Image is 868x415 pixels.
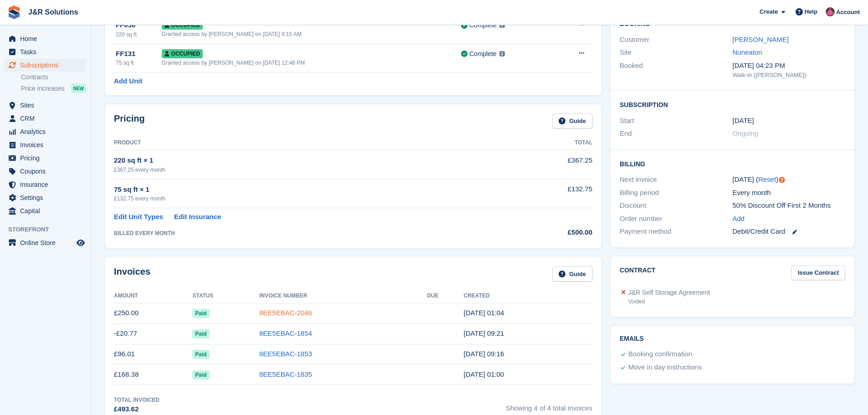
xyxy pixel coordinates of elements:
[427,289,463,303] th: Due
[620,128,732,139] div: End
[620,214,732,224] div: Order number
[469,20,497,30] div: Complete
[114,212,163,222] a: Edit Unit Types
[192,309,209,318] span: Paid
[114,195,503,203] div: £132.75 every month
[552,113,592,128] a: Guide
[116,59,162,67] div: 75 sq ft
[21,84,65,93] span: Price increases
[733,188,845,198] div: Every month
[733,226,845,237] div: Debit/Credit Card
[826,7,835,16] img: Julie Morgan
[114,289,192,303] th: Amount
[620,116,732,126] div: Start
[620,61,732,80] div: Booked
[5,178,86,191] a: menu
[5,236,86,249] a: menu
[259,309,312,317] a: 8EE5EBAC-2046
[760,7,778,16] span: Create
[620,200,732,211] div: Discount
[5,191,86,204] a: menu
[5,138,86,151] a: menu
[20,205,75,217] span: Capital
[499,51,505,56] img: icon-info-grey-7440780725fd019a000dd9b08b2336e03edf1995a4989e88bcd33f0948082b44.svg
[7,5,21,19] img: stora-icon-8386f47178a22dfd0bd8f6a31ec36ba5ce8667c1dd55bd0f319d3a0aa187defe.svg
[5,112,86,125] a: menu
[464,329,504,337] time: 2025-06-16 08:21:01 UTC
[114,166,503,174] div: £367.25 every month
[628,362,702,373] div: Move in day instructions
[20,138,75,151] span: Invoices
[5,152,86,164] a: menu
[174,212,221,222] a: Edit Insurance
[464,370,504,378] time: 2025-06-14 00:00:07 UTC
[620,335,845,343] h2: Emails
[114,303,192,323] td: £250.00
[71,84,86,93] div: NEW
[114,76,142,87] a: Add Unit
[778,176,786,184] div: Tooltip anchor
[503,227,592,238] div: £500.00
[75,237,86,248] a: Preview store
[733,48,762,56] a: Nuneaton
[20,99,75,112] span: Sites
[5,205,86,217] a: menu
[25,5,82,20] a: J&R Solutions
[259,329,312,337] a: 8EE5EBAC-1854
[259,350,312,358] a: 8EE5EBAC-1853
[114,266,150,282] h2: Invoices
[192,289,259,303] th: Status
[5,32,86,45] a: menu
[20,178,75,191] span: Insurance
[162,20,203,30] span: Occupied
[259,289,427,303] th: Invoice Number
[114,404,159,415] div: £493.62
[628,288,710,297] div: J&R Self Storage Agreement
[733,214,745,224] a: Add
[506,396,592,415] span: Showing 4 of 4 total invoices
[733,36,789,43] a: [PERSON_NAME]
[5,46,86,58] a: menu
[116,20,162,31] div: FF050
[20,32,75,45] span: Home
[20,236,75,249] span: Online Store
[5,125,86,138] a: menu
[620,100,845,109] h2: Subscription
[162,49,203,58] span: Occupied
[114,344,192,364] td: £96.01
[733,174,845,185] div: [DATE] ( )
[464,350,504,358] time: 2025-06-16 08:16:55 UTC
[192,370,209,379] span: Paid
[620,266,656,281] h2: Contract
[620,159,845,168] h2: Billing
[733,129,759,137] span: Ongoing
[805,7,817,16] span: Help
[20,46,75,58] span: Tasks
[758,175,776,183] a: Reset
[733,200,845,211] div: 50% Discount Off First 2 Months
[114,155,503,166] div: 220 sq ft × 1
[733,71,845,80] div: Walk-in ([PERSON_NAME])
[5,59,86,72] a: menu
[503,179,592,208] td: £132.75
[20,112,75,125] span: CRM
[116,49,162,59] div: FF131
[620,35,732,45] div: Customer
[162,30,461,38] div: Granted access by [PERSON_NAME] on [DATE] 9:15 AM
[114,396,159,404] div: Total Invoiced
[469,49,497,59] div: Complete
[733,116,754,126] time: 2025-06-14 00:00:00 UTC
[192,350,209,359] span: Paid
[552,266,592,282] a: Guide
[8,225,91,234] span: Storefront
[114,184,503,195] div: 75 sq ft × 1
[620,226,732,237] div: Payment method
[620,174,732,185] div: Next invoice
[114,136,503,150] th: Product
[791,266,845,281] a: Issue Contract
[503,136,592,150] th: Total
[20,59,75,72] span: Subscriptions
[114,113,145,128] h2: Pricing
[5,165,86,178] a: menu
[620,47,732,58] div: Site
